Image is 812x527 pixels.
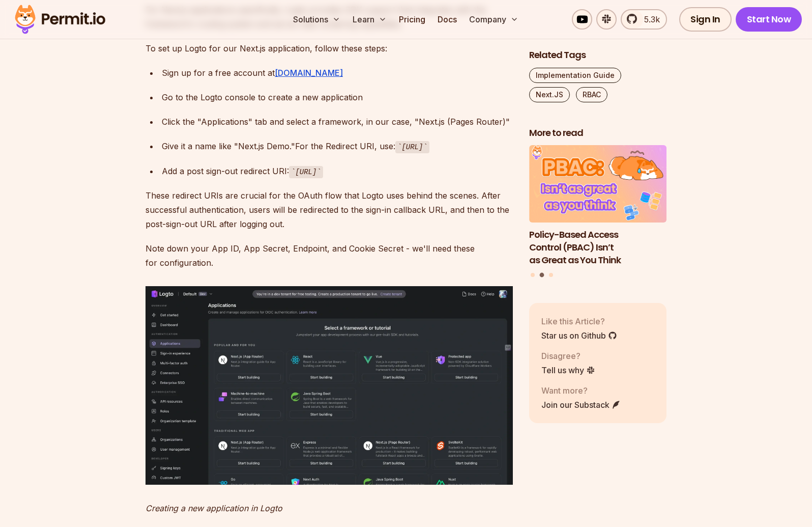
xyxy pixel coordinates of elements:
span: 5.3k [638,13,660,25]
a: 5.3k [621,9,667,30]
code: [URL] [289,166,323,178]
button: Solutions [289,9,344,30]
a: Tell us why [541,364,595,376]
a: [DOMAIN_NAME] [275,68,343,78]
p: Like this Article? [541,315,617,327]
a: Implementation Guide [529,68,621,83]
a: Star us on Github [541,329,617,342]
a: RBAC [576,87,607,102]
h3: Policy-Based Access Control (PBAC) Isn’t as Great as You Think [529,229,666,266]
a: Join our Substack [541,399,621,411]
p: Want more? [541,384,621,397]
p: To set up Logto for our Next.js application, follow these steps: [146,41,513,56]
em: Creating a new application in Logto [146,503,282,513]
img: image.png [146,286,513,484]
img: Policy-Based Access Control (PBAC) Isn’t as Great as You Think [529,146,666,223]
a: Sign In [679,7,732,32]
button: Learn [349,9,391,30]
h2: More to read [529,127,666,140]
div: Add a post sign-out redirect URI: [162,164,513,179]
button: Go to slide 2 [540,273,544,278]
a: Next.JS [529,87,570,102]
p: These redirect URIs are crucial for the OAuth flow that Logto uses behind the scenes. After succe... [146,188,513,231]
div: Click the "Applications" tab and select a framework, in our case, "Next.js (Pages Router)" [162,115,513,129]
a: Policy-Based Access Control (PBAC) Isn’t as Great as You ThinkPolicy-Based Access Control (PBAC) ... [529,146,666,267]
button: Company [465,9,523,30]
button: Go to slide 1 [531,273,535,277]
button: Go to slide 3 [549,273,553,277]
a: Start Now [736,7,802,32]
p: Note down your App ID, App Secret, Endpoint, and Cookie Secret - we'll need these for configuration. [146,241,513,270]
p: Disagree? [541,350,595,362]
img: Permit logo [10,2,110,37]
div: Go to the Logto console to create a new application [162,90,513,104]
a: Docs [433,9,461,30]
div: Posts [529,146,666,279]
h2: Related Tags [529,49,666,62]
code: [URL] [395,141,429,153]
a: Pricing [395,9,429,30]
div: Sign up for a free account at [162,66,513,80]
li: 2 of 3 [529,146,666,267]
div: Give it a name like "Next.js Demo."For the Redirect URI, use: [162,139,513,154]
